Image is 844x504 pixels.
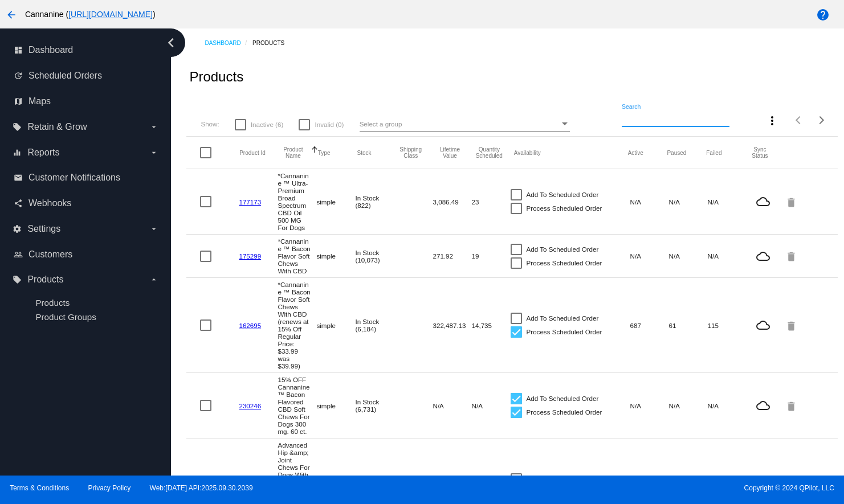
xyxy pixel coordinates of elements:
a: Privacy Policy [88,484,131,492]
i: people_outline [14,250,23,259]
mat-cell: N/A [630,249,669,263]
mat-cell: N/A [708,249,747,263]
i: local_offer [13,122,22,132]
mat-cell: 14,735 [472,319,511,332]
mat-icon: cloud_queue [747,249,780,263]
mat-cell: simple [316,319,355,332]
span: Select a group [360,120,402,128]
span: Add To Scheduled Order [527,312,599,325]
i: arrow_drop_down [149,122,158,132]
button: Change sorting for TotalQuantityScheduledActive [628,149,643,156]
i: dashboard [14,46,23,55]
i: update [14,71,23,80]
span: Copyright © 2024 QPilot, LLC [432,484,834,492]
mat-cell: N/A [669,249,708,263]
span: Products [27,274,63,285]
span: Retain & Grow [27,122,87,132]
a: Terms & Conditions [10,484,69,492]
button: Previous page [788,109,810,132]
button: Change sorting for LifetimeValue [435,146,464,159]
i: local_offer [13,275,22,284]
mat-cell: *Cannanine ™ Ultra-Premium Broad Spectrum CBD Oil 500 MG For Dogs [278,169,316,234]
a: 177173 [239,198,261,206]
span: Maps [28,96,51,106]
i: email [14,173,23,182]
input: Search [622,114,730,123]
i: map [14,97,23,106]
a: Dashboard [205,34,252,52]
a: dashboard Dashboard [14,41,158,59]
span: Customers [28,249,72,260]
mat-cell: N/A [708,399,747,412]
button: Change sorting for ProductType [318,149,331,156]
a: Product Groups [35,312,96,322]
span: Show: [201,120,219,128]
mat-cell: N/A [433,399,472,412]
i: equalizer [13,148,22,157]
mat-cell: simple [316,249,355,263]
mat-cell: N/A [472,399,511,412]
mat-icon: more_vert [765,114,779,128]
i: arrow_drop_down [149,224,158,233]
span: Settings [27,224,60,234]
mat-cell: In Stock (10,073) [355,246,394,267]
mat-cell: N/A [669,195,708,208]
a: update Scheduled Orders [14,67,158,85]
span: Process Scheduled Order [527,325,602,339]
button: Change sorting for TotalQuantityFailed [706,149,721,156]
a: people_outline Customers [14,245,158,264]
mat-cell: *Cannanine ™ Bacon Flavor Soft Chews With CBD [278,235,316,277]
mat-icon: cloud_queue [747,399,780,412]
span: Process Scheduled Order [527,405,602,419]
a: map Maps [14,92,158,110]
span: Add To Scheduled Order [527,243,599,256]
a: share Webhooks [14,194,158,212]
span: Invalid (0) [315,118,344,132]
a: 162695 [239,322,261,329]
mat-cell: N/A [630,195,669,208]
span: Dashboard [28,45,73,55]
mat-cell: 15% OFF Cannanine™ Bacon Flavored CBD Soft Chews For Dogs 300 mg. 60 ct. [278,373,316,438]
mat-icon: delete [785,193,799,211]
a: Products [35,298,70,308]
a: 175299 [239,252,261,260]
button: Change sorting for ShippingClass [396,146,425,159]
i: chevron_left [162,34,180,52]
mat-icon: delete [785,397,799,415]
mat-cell: 19 [472,249,511,263]
mat-icon: cloud_queue [747,318,780,332]
a: Products [252,34,295,52]
i: settings [13,224,22,233]
a: email Customer Notifications [14,169,158,187]
button: Change sorting for ValidationErrorCode [745,146,774,159]
mat-icon: arrow_back [5,8,18,22]
mat-cell: 687 [630,319,669,332]
span: Add To Scheduled Order [527,188,599,202]
mat-header-cell: Availability [514,150,628,156]
span: Inactive (6) [251,118,283,132]
mat-icon: delete [785,317,799,334]
mat-cell: 322,487.13 [433,319,472,332]
mat-cell: In Stock (822) [355,191,394,212]
mat-cell: 3,086.49 [433,195,472,208]
mat-cell: 61 [669,319,708,332]
mat-select: Select a group [360,117,570,132]
span: Cannanine ( ) [25,10,156,19]
span: Add To Scheduled Order [527,472,599,486]
span: Reports [27,147,59,158]
mat-cell: 271.92 [433,249,472,263]
span: Process Scheduled Order [527,256,602,270]
mat-cell: N/A [630,399,669,412]
button: Change sorting for TotalQuantityScheduledPaused [667,149,686,156]
mat-cell: *Cannanine ™ Bacon Flavor Soft Chews With CBD (renews at 15% Off Regular Price: $33.99 was $39.99) [278,278,316,372]
span: Customer Notifications [28,173,120,183]
i: share [14,199,23,208]
span: Process Scheduled Order [527,202,602,215]
mat-cell: N/A [669,399,708,412]
button: Change sorting for ProductName [279,146,308,159]
mat-cell: 115 [708,319,747,332]
mat-icon: delete [785,247,799,265]
h2: Products [189,69,243,85]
